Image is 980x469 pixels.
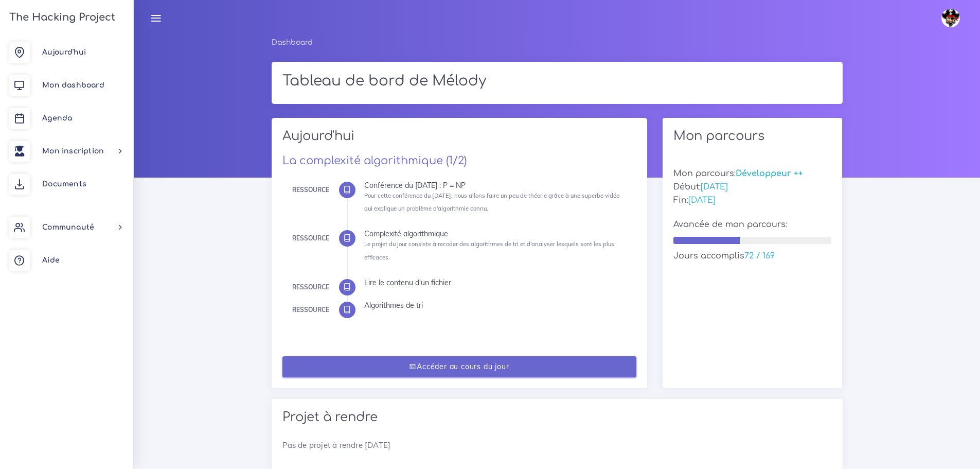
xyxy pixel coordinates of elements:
[282,129,636,151] h2: Aujourd'hui
[673,196,832,205] h5: Fin:
[364,240,614,260] small: Le projet du jour consiste à recoder des algorithmes de tri et d'analyser lesquels sont les plus ...
[364,182,629,189] div: Conférence du [DATE] : P = NP
[688,196,716,205] span: [DATE]
[673,251,832,261] h5: Jours accomplis
[701,182,728,192] span: [DATE]
[364,192,619,212] small: Pour cette conférence du [DATE], nous allons faire un peu de théorie grâce à une superbe vidéo qu...
[292,233,329,244] div: Ressource
[42,147,104,155] span: Mon inscription
[282,356,636,377] a: Accéder au cours du jour
[744,251,775,260] span: 72 / 169
[292,304,329,316] div: Ressource
[941,9,960,27] img: avatar
[673,169,832,179] h5: Mon parcours:
[42,114,72,122] span: Agenda
[292,282,329,293] div: Ressource
[42,180,86,188] span: Documents
[364,279,629,286] div: Lire le contenu d'un fichier
[42,223,94,231] span: Communauté
[282,439,832,451] p: Pas de projet à rendre [DATE]
[736,169,803,178] span: Développeur ++
[673,129,832,144] h2: Mon parcours
[42,81,104,89] span: Mon dashboard
[364,302,629,309] div: Algorithmes de tri
[6,12,115,23] h3: The Hacking Project
[673,220,832,230] h5: Avancée de mon parcours:
[282,154,467,167] a: La complexité algorithmique (1/2)
[673,182,832,192] h5: Début:
[42,48,86,56] span: Aujourd'hui
[292,184,329,196] div: Ressource
[282,410,832,425] h2: Projet à rendre
[364,230,629,237] div: Complexité algorithmique
[272,39,313,46] a: Dashboard
[282,73,832,90] h1: Tableau de bord de Mélody
[42,256,60,264] span: Aide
